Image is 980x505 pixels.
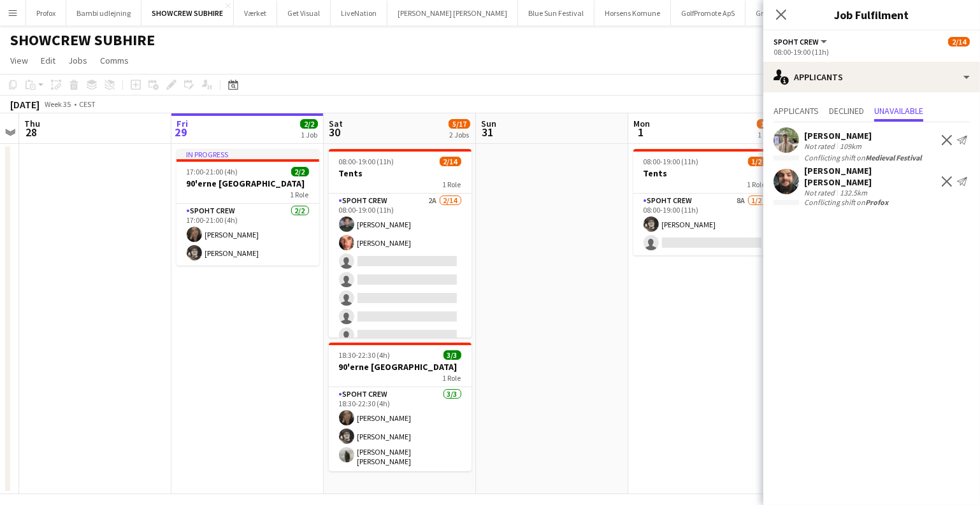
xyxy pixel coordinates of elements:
[42,99,74,109] span: Week 35
[481,118,496,129] span: Sun
[100,55,129,66] span: Comms
[5,52,33,69] a: View
[68,55,87,66] span: Jobs
[774,47,970,57] div: 08:00-19:00 (11h)
[327,125,343,139] span: 30
[804,141,837,151] div: Not rated
[440,157,461,166] span: 2/14
[79,99,96,109] div: CEST
[804,165,937,188] div: [PERSON_NAME] [PERSON_NAME]
[748,157,766,166] span: 1/2
[829,106,864,115] span: Declined
[331,1,387,25] button: LiveNation
[443,350,461,360] span: 3/3
[10,55,28,66] span: View
[10,98,40,111] div: [DATE]
[301,130,317,139] div: 1 Job
[763,62,980,92] div: Applicants
[865,197,888,207] b: Profox
[633,167,776,179] h3: Tents
[633,118,650,129] span: Mon
[329,118,343,129] span: Sat
[774,37,819,46] span: Spoht Crew
[757,119,775,129] span: 1/2
[26,1,66,25] button: Profox
[594,1,671,25] button: Horsens Komune
[758,130,774,139] div: 1 Job
[449,119,470,129] span: 5/17
[177,118,188,129] span: Fri
[291,167,309,176] span: 2/2
[291,190,309,199] span: 1 Role
[948,37,970,46] span: 2/14
[746,1,824,25] button: Grenå Pavillionen
[633,149,776,255] app-job-card: 08:00-19:00 (11h)1/2Tents1 RoleSpoht Crew8A1/208:00-19:00 (11h)[PERSON_NAME]
[95,52,134,69] a: Comms
[763,6,980,23] h3: Job Fulfilment
[22,125,40,139] span: 28
[41,55,55,66] span: Edit
[329,343,472,471] app-job-card: 18:30-22:30 (4h)3/390'erne [GEOGRAPHIC_DATA]1 RoleSpoht Crew3/318:30-22:30 (4h)[PERSON_NAME][PERS...
[837,188,870,197] div: 132.5km
[177,149,319,266] app-job-card: In progress17:00-21:00 (4h)2/290'erne [GEOGRAPHIC_DATA]1 RoleSpoht Crew2/217:00-21:00 (4h)[PERSON...
[763,197,980,207] div: Conflicting shift on
[631,125,650,139] span: 1
[329,361,472,373] h3: 90'erne [GEOGRAPHIC_DATA]
[36,52,61,69] a: Edit
[234,1,277,25] button: Værket
[804,130,872,141] div: [PERSON_NAME]
[339,350,391,360] span: 18:30-22:30 (4h)
[387,1,518,25] button: [PERSON_NAME] [PERSON_NAME]
[177,149,319,159] div: In progress
[329,194,472,477] app-card-role: Spoht Crew2A2/1408:00-19:00 (11h)[PERSON_NAME][PERSON_NAME]
[804,188,837,197] div: Not rated
[66,1,141,25] button: Bambi udlejning
[774,37,829,46] button: Spoht Crew
[277,1,331,25] button: Get Visual
[300,119,318,129] span: 2/2
[177,178,319,189] h3: 90'erne [GEOGRAPHIC_DATA]
[443,180,461,189] span: 1 Role
[747,180,766,189] span: 1 Role
[518,1,594,25] button: Blue Sun Festival
[329,387,472,471] app-card-role: Spoht Crew3/318:30-22:30 (4h)[PERSON_NAME][PERSON_NAME][PERSON_NAME] [PERSON_NAME]
[10,31,155,50] h1: SHOWCREW SUBHIRE
[329,149,472,338] app-job-card: 08:00-19:00 (11h)2/14Tents1 RoleSpoht Crew2A2/1408:00-19:00 (11h)[PERSON_NAME][PERSON_NAME]
[644,157,699,166] span: 08:00-19:00 (11h)
[774,106,819,115] span: Applicants
[837,141,864,151] div: 109km
[865,153,921,162] b: Medieval Festival
[874,106,923,115] span: Unavailable
[339,157,394,166] span: 08:00-19:00 (11h)
[24,118,40,129] span: Thu
[671,1,746,25] button: GolfPromote ApS
[479,125,496,139] span: 31
[175,125,188,139] span: 29
[63,52,92,69] a: Jobs
[763,153,980,162] div: Conflicting shift on
[329,167,472,179] h3: Tents
[443,373,461,383] span: 1 Role
[187,167,238,176] span: 17:00-21:00 (4h)
[141,1,234,25] button: SHOWCREW SUBHIRE
[177,204,319,266] app-card-role: Spoht Crew2/217:00-21:00 (4h)[PERSON_NAME][PERSON_NAME]
[633,194,776,255] app-card-role: Spoht Crew8A1/208:00-19:00 (11h)[PERSON_NAME]
[449,130,470,139] div: 2 Jobs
